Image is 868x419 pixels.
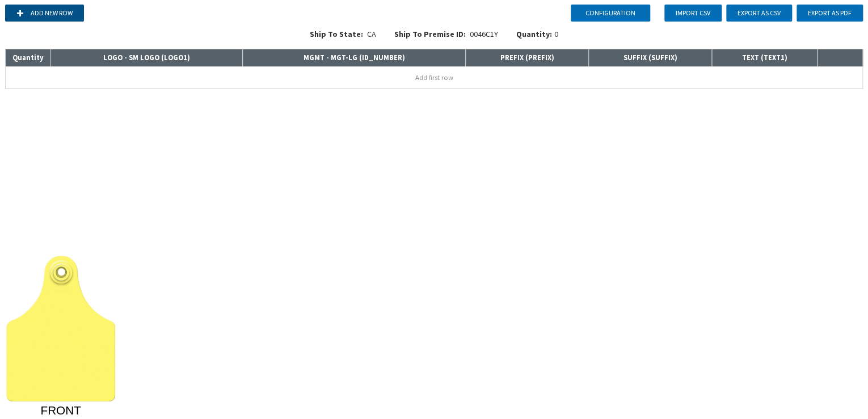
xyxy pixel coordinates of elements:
[301,28,385,46] div: CA
[40,404,81,417] tspan: FRONT
[243,49,466,67] th: MGMT - MGT-LG ( ID_NUMBER )
[5,5,84,22] button: Add new row
[664,5,722,22] button: Import CSV
[712,49,818,67] th: TEXT ( TEXT1 )
[394,29,466,39] span: Ship To Premise ID:
[516,28,558,40] div: 0
[797,5,863,22] button: Export as PDF
[465,49,588,67] th: PREFIX ( PREFIX )
[516,29,552,39] span: Quantity:
[571,5,650,22] button: Configuration
[51,49,243,67] th: LOGO - SM LOGO ( LOGO1 )
[6,49,51,67] th: Quantity
[588,49,711,67] th: SUFFIX ( SUFFIX )
[385,28,507,46] div: 0046C1Y
[310,29,363,39] span: Ship To State:
[6,67,862,88] button: Add first row
[726,5,792,22] button: Export as CSV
